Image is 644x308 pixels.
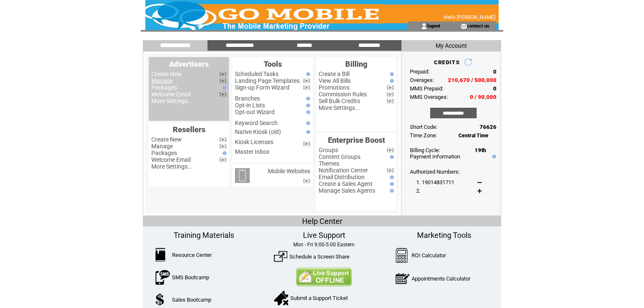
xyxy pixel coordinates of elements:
[388,189,394,193] img: help.gif
[304,104,310,107] img: help.gif
[461,23,467,30] img: contact_us_icon.gif
[319,84,349,91] a: Promotions
[410,68,429,75] span: Prepaid:
[304,110,310,114] img: help.gif
[493,85,497,92] span: 0
[235,77,300,84] a: Landing Page Templates
[388,182,394,186] img: help.gif
[172,274,209,281] a: SMS Bootcamp
[345,60,367,68] span: Billing
[319,104,360,111] a: More Settings...
[387,99,394,104] img: video.png
[303,179,310,183] img: video.png
[396,248,408,263] img: Calculator.png
[219,92,226,97] img: video.png
[235,168,250,183] img: mobile-websites.png
[173,125,205,134] span: Resellers
[319,174,365,180] a: Email Distribution
[235,128,281,135] a: Native Kiosk (old)
[156,293,165,306] img: SalesBootcamp.png
[410,153,460,160] a: Payment Information
[235,84,289,91] a: Sign-up Form Wizard
[427,23,440,28] a: logout
[319,77,351,84] a: View All Bills
[221,86,226,90] img: help.gif
[151,98,193,104] a: More Settings...
[296,267,352,286] img: Contact Us
[303,142,310,146] img: video.png
[410,132,437,139] span: Time Zone:
[412,275,470,282] a: Appointments Calculator
[421,23,427,30] img: account_icon.gif
[388,72,394,76] img: help.gif
[410,94,448,100] span: MMS Overages:
[174,231,234,240] span: Training Materials
[416,179,454,185] span: 1. 19014831711
[444,14,495,20] span: Hello [PERSON_NAME]
[417,231,471,240] span: Marketing Tools
[151,136,182,143] a: Create New
[410,124,437,130] span: Short Code:
[434,59,460,65] span: CREDITS
[151,91,191,98] a: Welcome Email
[235,109,275,115] a: Opt-out Wizard
[303,85,310,90] img: video.png
[151,77,173,84] a: Manage
[319,160,339,167] a: Themes
[412,252,446,259] a: ROI Calculator
[410,169,460,175] span: Authorized Numbers:
[319,91,367,98] a: Commission Rules
[493,68,497,75] span: 0
[480,124,497,130] span: 76626
[289,253,349,260] a: Schedule a Screen Share
[396,271,409,286] img: AppointmentCalc.png
[304,130,310,134] img: help.gif
[410,85,443,92] span: MMS Prepaid:
[410,147,440,153] span: Billing Cycle:
[156,248,165,262] img: ResourceCenter.png
[416,188,420,194] span: 2.
[303,79,310,83] img: video.png
[319,180,373,187] a: Create a Sales Agent
[151,143,173,150] a: Manage
[268,168,310,174] a: Mobile Websites
[151,163,193,170] a: More Settings...
[319,153,360,160] a: Content Groups
[319,71,349,77] a: Create a Bill
[490,155,496,158] img: help.gif
[302,217,342,226] span: Help Center
[458,133,488,139] span: Central Time
[304,97,310,101] img: help.gif
[274,250,287,263] img: ScreenShare.png
[388,79,394,83] img: help.gif
[151,150,177,156] a: Packages
[319,187,375,194] a: Manage Sales Agents
[219,79,226,83] img: video.png
[387,148,394,153] img: video.png
[235,148,270,155] a: Master Inbox
[470,94,497,100] span: 0 / 90,000
[264,60,282,68] span: Tools
[304,72,310,76] img: help.gif
[448,77,497,83] span: 210,670 / 500,000
[436,42,467,49] span: My Account
[172,252,212,258] a: Resource Center
[387,85,394,90] img: video.png
[219,137,226,142] img: video.png
[319,167,368,174] a: Notification Center
[388,175,394,179] img: help.gif
[304,121,310,125] img: help.gif
[235,71,278,77] a: Scheduled Tasks
[172,297,211,303] a: Sales Bootcamp
[151,71,182,77] a: Create New
[274,291,288,305] img: SupportTicket.png
[169,60,209,68] span: Advertisers
[219,144,226,149] img: video.png
[151,84,177,91] a: Packages
[467,23,489,28] a: contact us
[151,156,191,163] a: Welcome Email
[293,242,355,248] span: Mon - Fri 9:00-5:00 Eastern
[319,147,338,153] a: Groups
[235,95,260,102] a: Branches
[235,102,265,109] a: Opt-in Lists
